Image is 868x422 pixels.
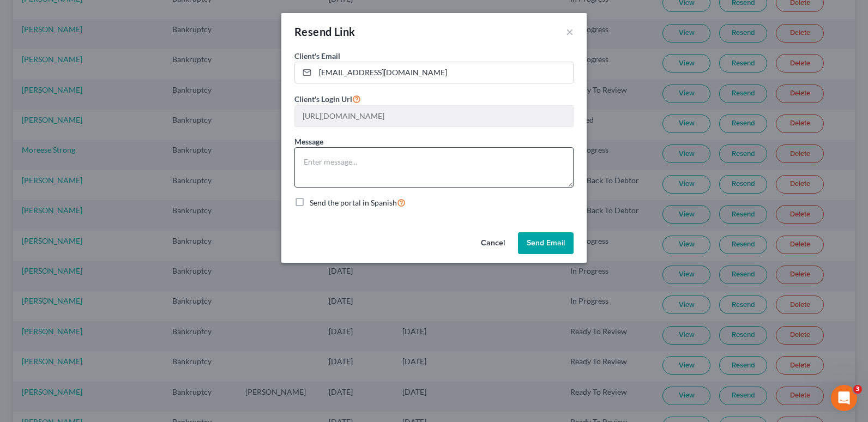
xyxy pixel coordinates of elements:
[853,385,862,394] span: 3
[294,51,340,61] span: Client's Email
[831,385,857,411] iframe: Intercom live chat
[315,62,573,83] input: Enter email...
[294,136,323,147] label: Message
[294,24,355,39] div: Resend Link
[310,198,397,207] span: Send the portal in Spanish
[295,106,573,126] input: --
[518,232,574,254] button: Send Email
[294,92,361,105] label: Client's Login Url
[472,232,514,254] button: Cancel
[566,25,574,38] button: ×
